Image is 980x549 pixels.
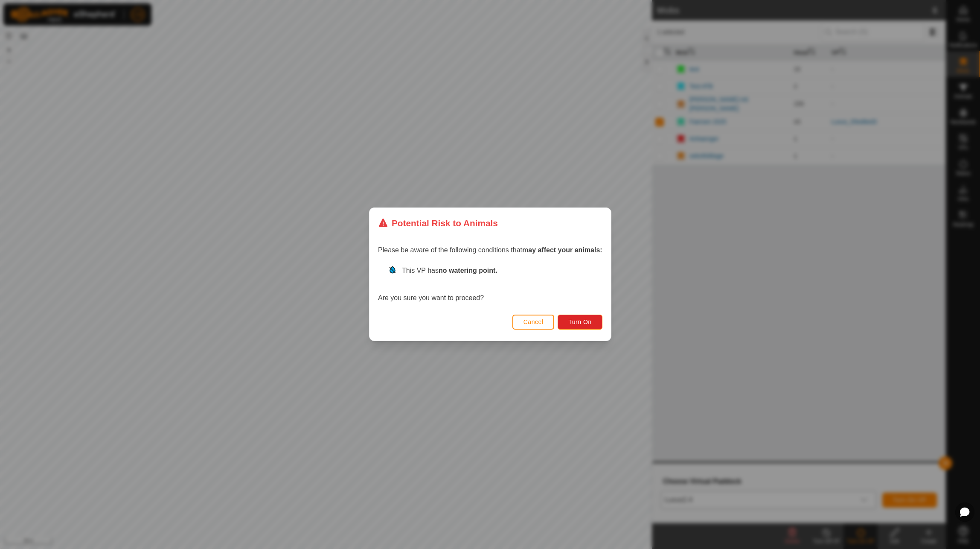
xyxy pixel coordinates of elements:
span: Please be aware of the following conditions that [378,247,602,254]
div: Are you sure you want to proceed? [378,266,602,304]
div: Potential Risk to Animals [378,216,498,230]
button: Cancel [512,315,554,330]
strong: no watering point. [439,267,497,274]
span: This VP has [402,267,497,274]
span: Turn On [568,319,591,326]
span: Cancel [523,319,543,326]
strong: may affect your animals: [522,247,602,254]
button: Turn On [558,315,602,330]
